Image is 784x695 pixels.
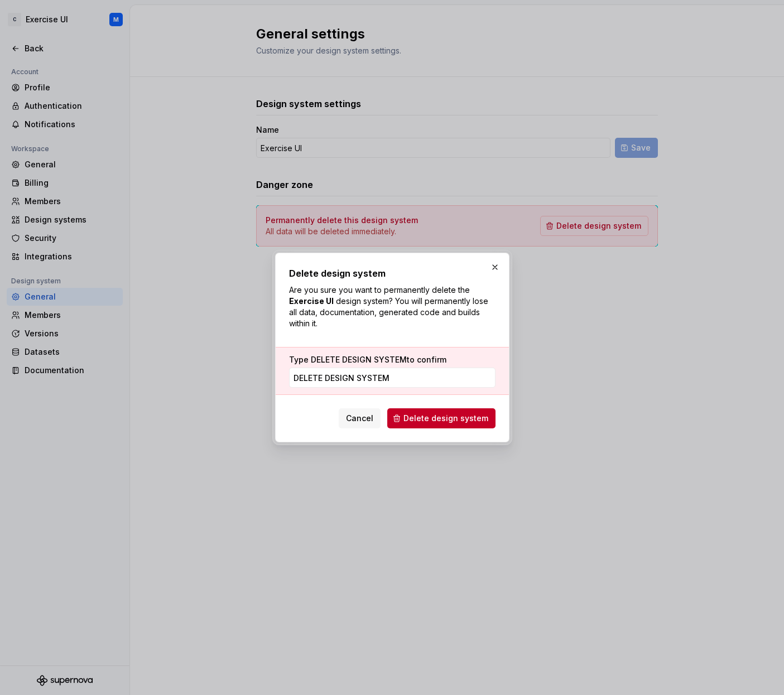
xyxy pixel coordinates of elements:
button: Cancel [339,408,381,428]
h2: Delete design system [289,267,496,280]
span: Delete design system [403,413,488,424]
span: DELETE DESIGN SYSTEM [311,355,407,364]
label: Type to confirm [289,354,446,365]
input: DELETE DESIGN SYSTEM [289,368,496,388]
span: Cancel [346,413,373,424]
strong: Exercise UI [289,296,334,306]
p: Are you sure you want to permanently delete the design system? You will permanently lose all data... [289,284,496,329]
button: Delete design system [387,408,496,428]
